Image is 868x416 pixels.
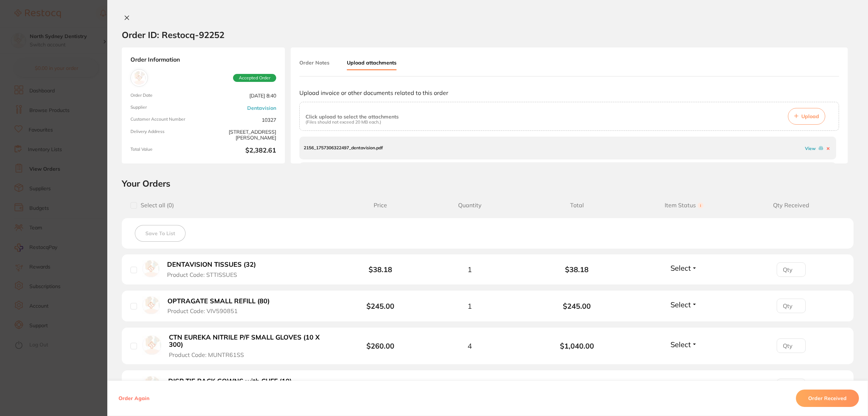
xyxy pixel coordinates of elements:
[468,342,472,350] span: 4
[169,351,244,358] span: Product Code: MUNTR61SS
[306,114,399,120] p: Click upload to select the attachments
[668,340,699,349] button: Select
[777,299,806,313] input: Qty
[523,342,631,350] b: $1,040.00
[206,129,276,141] span: [STREET_ADDRESS][PERSON_NAME]
[130,93,200,99] span: Order Date
[523,202,631,209] span: Total
[299,90,839,96] p: Upload invoice or other documents related to this order
[122,178,854,189] h2: Your Orders
[130,56,276,63] strong: Order Information
[777,262,806,277] input: Qty
[132,71,146,85] img: Dentavision
[142,336,161,354] img: CTN EUREKA NITRILE P/F SMALL GLOVES (10 X 300)
[233,74,276,82] span: Accepted Order
[135,225,186,242] button: Save To List
[670,380,691,389] span: Select
[668,300,699,309] button: Select
[165,297,278,315] button: OPTRAGATE SMALL REFILL (80) Product Code: VIV590851
[206,93,276,99] span: [DATE] 8:40
[369,265,392,274] b: $38.18
[345,202,416,209] span: Price
[142,376,161,394] img: DISP TIE BACK GOWNS with CUFF (10)
[165,261,264,278] button: DENTAVISION TISSUES (32) Product Code: STTISSUES
[468,302,472,310] span: 1
[130,129,200,141] span: Delivery Address
[142,260,159,277] img: DENTAVISION TISSUES (32)
[670,300,691,309] span: Select
[796,390,859,407] button: Order Received
[247,105,276,111] a: Dentavision
[167,271,237,278] span: Product Code: STTISSUES
[777,338,806,353] input: Qty
[166,377,299,395] button: DISP TIE BACK GOWNS with CUFF (10) Product Code: WMGOWN10
[777,379,806,393] input: Qty
[668,380,699,389] button: Select
[670,263,691,273] span: Select
[169,334,332,349] b: CTN EUREKA NITRILE P/F SMALL GLOVES (10 X 300)
[130,117,200,123] span: Customer Account Number
[206,147,276,155] b: $2,382.61
[670,340,691,349] span: Select
[416,202,523,209] span: Quantity
[167,333,334,359] button: CTN EUREKA NITRILE P/F SMALL GLOVES (10 X 300) Product Code: MUNTR61SS
[306,120,399,125] p: (Files should not exceed 20 MB each.)
[167,261,256,269] b: DENTAVISION TISSUES (32)
[167,298,270,305] b: OPTRAGATE SMALL REFILL (80)
[631,202,738,209] span: Item Status
[142,296,160,314] img: OPTRAGATE SMALL REFILL (80)
[137,202,174,209] span: Select all ( 0 )
[801,113,819,120] span: Upload
[738,202,845,209] span: Qty Received
[347,56,396,70] button: Upload attachments
[366,341,394,350] b: $260.00
[805,146,816,151] a: View
[366,301,394,311] b: $245.00
[206,117,276,123] span: 10327
[299,56,329,69] button: Order Notes
[168,378,292,385] b: DISP TIE BACK GOWNS with CUFF (10)
[668,263,699,273] button: Select
[523,302,631,310] b: $245.00
[130,147,200,155] span: Total Value
[304,145,383,150] p: 2156_1757306322497_dentavision.pdf
[788,108,825,125] button: Upload
[167,308,238,314] span: Product Code: VIV590851
[116,395,151,402] button: Order Again
[122,29,224,40] h2: Order ID: Restocq- 92252
[523,265,631,274] b: $38.18
[468,265,472,274] span: 1
[130,105,200,111] span: Supplier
